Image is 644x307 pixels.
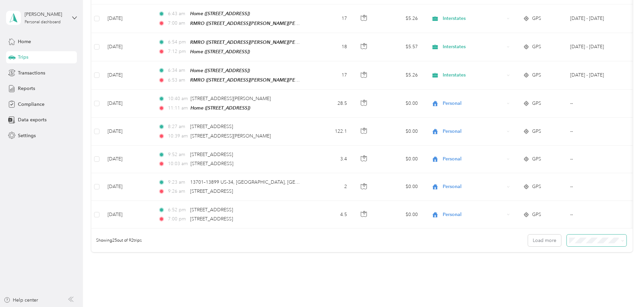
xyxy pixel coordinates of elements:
span: RMRO ([STREET_ADDRESS][PERSON_NAME][PERSON_NAME][US_STATE]) [190,39,351,45]
iframe: Everlance-gr Chat Button Frame [606,269,644,307]
td: [DATE] [102,201,153,228]
span: 10:39 am [168,132,188,140]
span: Personal [443,211,504,218]
div: [PERSON_NAME] [25,11,67,18]
td: $0.00 [376,146,423,173]
span: [STREET_ADDRESS] [190,188,233,194]
button: Load more [528,235,561,246]
span: RMRO ([STREET_ADDRESS][PERSON_NAME][PERSON_NAME][US_STATE]) [190,21,351,26]
span: [STREET_ADDRESS][PERSON_NAME] [191,133,271,139]
span: 6:53 am [168,76,187,84]
span: 9:26 am [168,188,187,195]
span: Home [18,38,31,45]
span: GPS [532,15,541,22]
span: [STREET_ADDRESS] [190,216,233,222]
td: 4.5 [308,201,352,228]
td: 17 [308,61,352,90]
span: 7:00 am [168,20,187,27]
td: 2 [308,173,352,201]
td: [DATE] [102,146,153,173]
td: 18 [308,33,352,61]
td: 3.4 [308,146,352,173]
span: [STREET_ADDRESS] [190,124,233,129]
td: $0.00 [376,173,423,201]
span: Interstates [443,15,504,22]
span: Personal [443,100,504,107]
span: GPS [532,43,541,51]
span: 7:00 pm [168,215,187,223]
span: Personal [443,128,504,135]
td: [DATE] [102,173,153,201]
span: 9:52 am [168,151,187,158]
td: [DATE] [102,61,153,90]
span: 6:54 pm [168,38,187,46]
td: [DATE] [102,4,153,33]
td: -- [565,201,626,228]
td: $0.00 [376,90,423,118]
span: Interstates [443,71,504,79]
span: RMRO ([STREET_ADDRESS][PERSON_NAME][PERSON_NAME][US_STATE]) [190,77,351,83]
span: GPS [532,211,541,218]
span: 7:12 pm [168,48,187,55]
span: Home ([STREET_ADDRESS]) [190,11,250,16]
span: 6:34 am [168,67,187,74]
span: 13701–13899 US-34, [GEOGRAPHIC_DATA], [GEOGRAPHIC_DATA] [190,179,336,185]
span: [STREET_ADDRESS] [191,161,233,166]
span: Data exports [18,116,47,123]
span: Trips [18,54,28,61]
span: [STREET_ADDRESS] [190,207,233,213]
span: [STREET_ADDRESS] [190,152,233,157]
span: [STREET_ADDRESS][PERSON_NAME] [191,96,271,101]
span: GPS [532,100,541,107]
span: 6:43 am [168,10,187,18]
span: GPS [532,183,541,190]
td: -- [565,146,626,173]
td: 122.1 [308,118,352,145]
td: $5.57 [376,33,423,61]
td: -- [565,118,626,145]
td: $5.26 [376,4,423,33]
span: 11:11 am [168,104,188,112]
td: -- [565,173,626,201]
span: 8:27 am [168,123,187,130]
span: GPS [532,128,541,135]
span: Compliance [18,101,45,108]
td: $5.26 [376,61,423,90]
div: Personal dashboard [25,20,61,24]
td: 28.5 [308,90,352,118]
span: Showing 25 out of 92 trips [91,238,142,244]
td: Aug 1 - 31, 2025 [565,33,626,61]
span: GPS [532,71,541,79]
span: Home ([STREET_ADDRESS]) [191,105,250,111]
td: 17 [308,4,352,33]
span: Reports [18,85,35,92]
span: 9:23 am [168,179,187,186]
button: Help center [4,297,38,304]
span: Personal [443,155,504,163]
td: -- [565,90,626,118]
span: Interstates [443,43,504,51]
span: Personal [443,183,504,190]
td: [DATE] [102,118,153,145]
td: [DATE] [102,90,153,118]
span: Transactions [18,69,45,76]
span: 6:52 pm [168,206,187,214]
span: GPS [532,155,541,163]
span: Home ([STREET_ADDRESS]) [190,68,250,73]
span: 10:40 am [168,95,188,102]
td: [DATE] [102,33,153,61]
span: Home ([STREET_ADDRESS]) [190,49,250,54]
td: $0.00 [376,118,423,145]
span: 10:03 am [168,160,188,167]
td: Aug 1 - 31, 2025 [565,4,626,33]
td: $0.00 [376,201,423,228]
td: Aug 1 - 31, 2025 [565,61,626,90]
span: Settings [18,132,36,139]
